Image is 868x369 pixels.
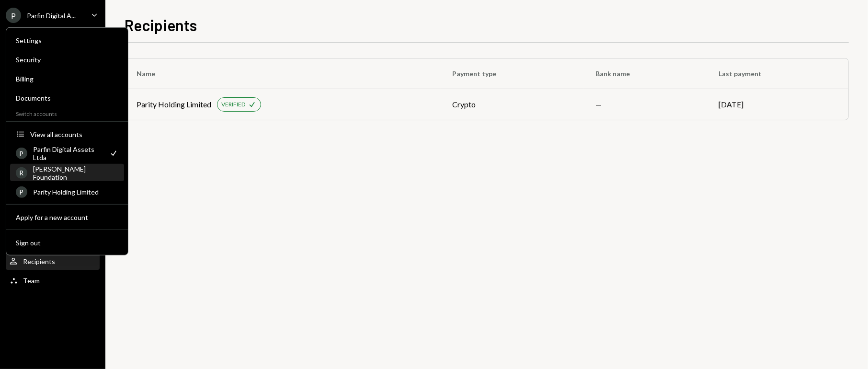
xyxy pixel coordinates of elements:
[10,51,124,68] a: Security
[16,167,27,178] div: R
[10,89,124,106] a: Documents
[16,56,118,64] div: Security
[441,58,584,89] th: Payment type
[23,257,55,265] div: Recipients
[10,32,124,49] a: Settings
[125,58,441,89] th: Name
[10,126,124,143] button: View all accounts
[23,277,40,285] div: Team
[16,148,27,159] div: P
[10,70,124,87] a: Billing
[16,238,118,246] div: Sign out
[584,89,707,120] td: —
[16,36,118,45] div: Settings
[221,101,245,109] div: VERIFIED
[16,186,27,197] div: P
[452,99,572,110] div: crypto
[10,234,124,252] button: Sign out
[33,188,118,196] div: Parity Holding Limited
[10,164,124,181] a: R[PERSON_NAME] Foundation
[16,75,118,83] div: Billing
[10,183,124,200] a: PParity Holding Limited
[6,272,100,289] a: Team
[27,12,76,20] div: Parfin Digital A...
[10,209,124,226] button: Apply for a new account
[707,89,848,120] td: [DATE]
[707,58,848,89] th: Last payment
[30,130,118,138] div: View all accounts
[33,164,118,181] div: [PERSON_NAME] Foundation
[584,58,707,89] th: Bank name
[6,108,128,117] div: Switch accounts
[6,8,21,23] div: P
[16,213,118,221] div: Apply for a new account
[6,253,100,270] a: Recipients
[137,99,211,110] div: Parity Holding Limited
[125,15,197,35] h1: Recipients
[33,145,103,161] div: Parfin Digital Assets Ltda
[16,94,118,102] div: Documents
